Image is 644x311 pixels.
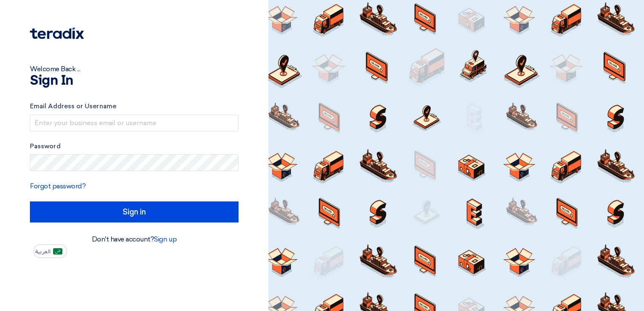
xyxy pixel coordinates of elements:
div: Welcome Back ... [30,64,239,74]
label: Email Address or Username [30,102,239,111]
input: Sign in [30,201,239,223]
img: Teradix logo [30,27,84,39]
a: Sign up [154,235,177,243]
input: Enter your business email or username [30,115,239,131]
span: العربية [35,249,51,255]
img: ar-AR.png [53,248,62,255]
a: Forgot password? [30,182,86,190]
div: Don't have account? [30,234,239,244]
h1: Sign In [30,74,239,88]
label: Password [30,142,239,151]
button: العربية [33,244,67,258]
